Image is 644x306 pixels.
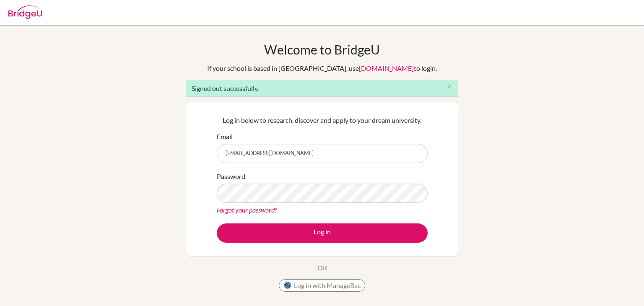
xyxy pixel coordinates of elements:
a: Forgot your password? [217,206,277,214]
p: OR [317,263,327,273]
h1: Welcome to BridgeU [264,42,380,57]
button: Log in [217,223,428,243]
label: Email [217,132,233,142]
button: Log in with ManageBac [279,279,365,292]
p: Log in below to research, discover and apply to your dream university. [217,115,428,125]
button: Close [441,80,458,93]
img: Bridge-U [8,5,42,19]
a: [DOMAIN_NAME] [359,64,414,72]
div: Signed out successfully. [186,80,458,97]
div: If your school is based in [GEOGRAPHIC_DATA], use to login. [207,63,437,73]
i: close [447,83,453,89]
label: Password [217,171,245,182]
